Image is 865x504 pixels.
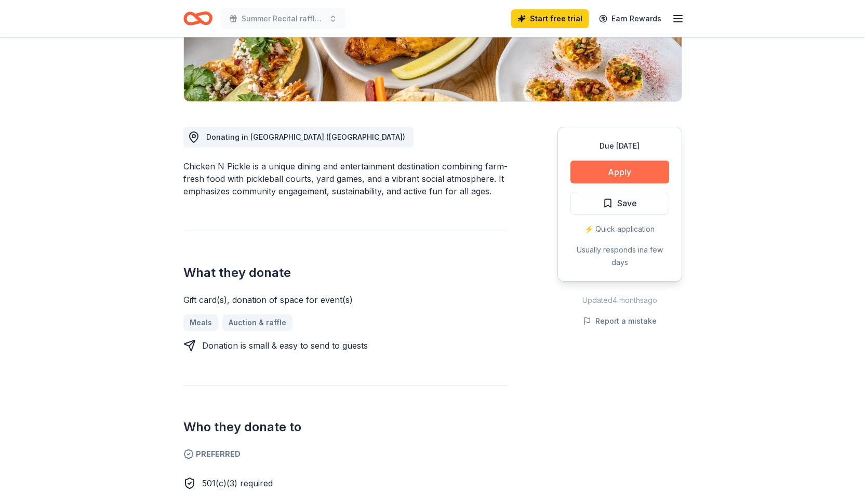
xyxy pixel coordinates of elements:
[242,12,325,25] span: Summer Recital raffle baskets
[617,196,637,210] span: Save
[183,264,508,281] h2: What they donate
[570,244,669,269] div: Usually responds in a few days
[183,6,212,31] a: Home
[183,419,508,435] h2: Who they donate to
[583,315,657,327] button: Report a mistake
[183,314,218,331] a: Meals
[183,160,508,197] div: Chicken N Pickle is a unique dining and entertainment destination combining farm-fresh food with ...
[570,161,669,183] button: Apply
[557,294,682,307] div: Updated 4 months ago
[570,140,669,152] div: Due [DATE]
[183,448,508,460] span: Preferred
[221,8,345,29] button: Summer Recital raffle baskets
[206,132,405,141] span: Donating in [GEOGRAPHIC_DATA] ([GEOGRAPHIC_DATA])
[511,9,589,28] a: Start free trial
[183,294,508,306] div: Gift card(s), donation of space for event(s)
[202,478,273,488] span: 501(c)(3) required
[570,223,669,235] div: ⚡️ Quick application
[593,9,668,28] a: Earn Rewards
[222,314,292,331] a: Auction & raffle
[570,192,669,215] button: Save
[202,339,368,352] div: Donation is small & easy to send to guests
